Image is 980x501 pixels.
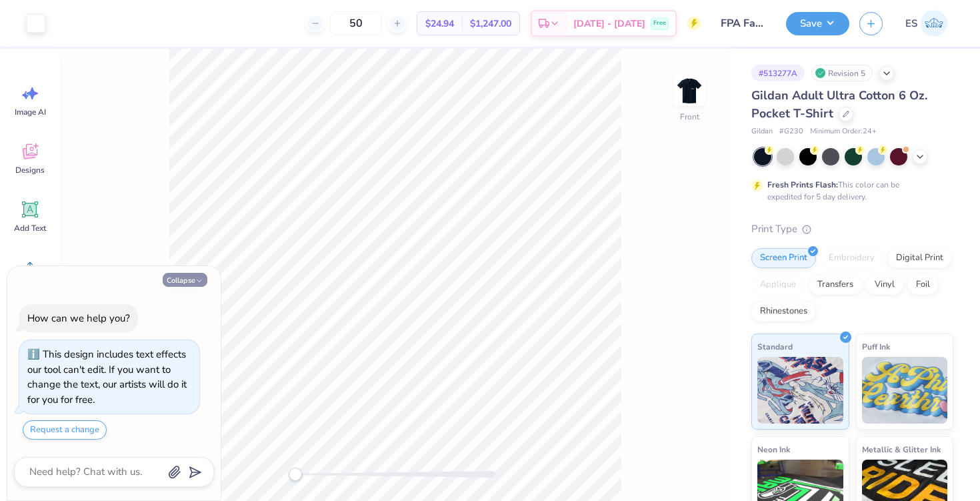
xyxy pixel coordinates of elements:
div: This design includes text effects our tool can't edit. If you want to change the text, our artist... [27,348,187,406]
span: Neon Ink [757,442,790,456]
div: Transfers [809,275,862,295]
button: Collapse [163,273,207,287]
div: Accessibility label [289,468,302,481]
div: This color can be expedited for 5 day delivery. [767,179,931,203]
button: Request a change [23,420,107,440]
span: [DATE] - [DATE] [573,17,645,31]
div: # 513277A [751,65,805,81]
div: Digital Print [887,248,952,268]
input: – – [330,11,382,35]
span: Free [653,19,666,28]
span: # G230 [779,126,803,137]
span: Standard [757,340,793,354]
div: Rhinestones [751,302,816,322]
div: Print Type [751,221,953,237]
span: Image AI [15,107,46,117]
input: Untitled Design [711,10,776,37]
div: Screen Print [751,248,816,268]
span: Add Text [14,223,46,233]
span: $24.94 [425,17,454,31]
button: Save [786,12,849,35]
img: Front [676,77,703,104]
span: Puff Ink [862,340,890,354]
span: Minimum Order: 24 + [810,126,877,137]
div: Revision 5 [811,65,873,81]
div: Applique [751,275,805,295]
div: How can we help you? [27,312,130,325]
span: Designs [15,165,45,175]
img: Puff Ink [862,357,948,424]
div: Foil [907,275,939,295]
span: $1,247.00 [470,17,511,31]
span: Metallic & Glitter Ink [862,442,941,456]
strong: Fresh Prints Flash: [767,179,838,190]
div: Vinyl [866,275,903,295]
span: ES [905,16,917,31]
a: ES [899,10,953,37]
div: Front [680,111,699,123]
img: Standard [757,357,843,424]
span: Gildan Adult Ultra Cotton 6 Oz. Pocket T-Shirt [751,87,927,121]
span: Gildan [751,126,773,137]
img: Erica Springer [921,10,947,37]
div: Embroidery [820,248,883,268]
